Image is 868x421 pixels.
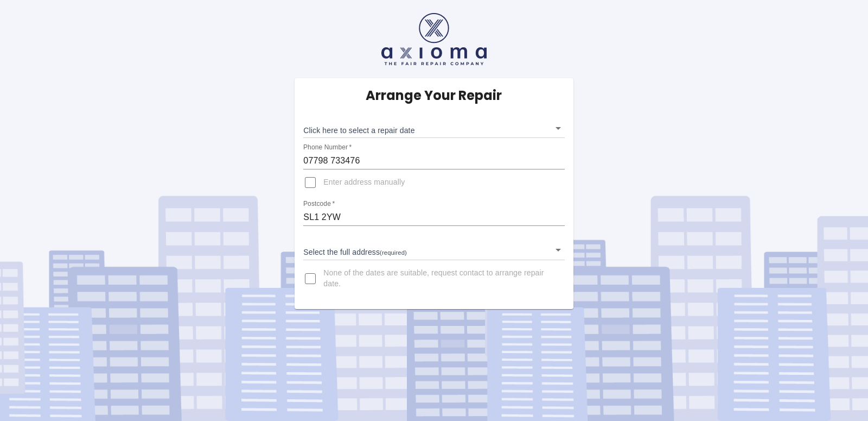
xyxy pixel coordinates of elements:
[381,13,487,65] img: axioma
[303,143,352,152] label: Phone Number
[366,87,502,104] h5: Arrange Your Repair
[323,177,405,188] span: Enter address manually
[303,199,335,209] label: Postcode
[323,268,556,290] span: None of the dates are suitable, request contact to arrange repair date.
